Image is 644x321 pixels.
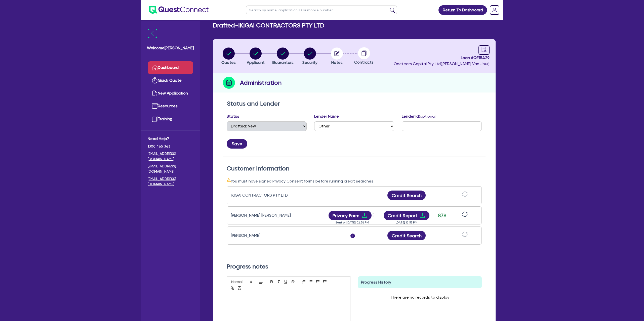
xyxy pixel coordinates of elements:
[272,60,294,65] span: Guarantors
[419,114,436,119] span: (optional)
[488,4,501,17] a: Dropdown toggle
[481,47,487,52] span: audit
[231,192,294,198] div: IKIGAI CONTRACTORS PTY LTD
[227,100,481,107] h2: Status and Lender
[221,60,236,65] span: Quotes
[148,29,157,38] img: icon-menu-close
[436,212,448,219] div: 878
[148,136,193,142] span: Need Help?
[149,6,209,14] img: quest-connect-logo-blue
[302,60,317,65] span: Security
[247,60,265,65] span: Applicant
[461,191,469,200] button: sync
[384,211,430,220] button: Credit Reportdownload
[221,47,236,66] button: Quotes
[419,212,425,218] span: download
[227,263,482,270] h2: Progress notes
[302,47,318,66] button: Security
[227,113,239,119] label: Status
[148,113,193,125] a: Training
[148,61,193,74] a: Dashboard
[372,211,376,220] button: Dropdown toggle
[387,191,426,200] button: Credit Search
[462,211,468,217] span: sync
[231,212,294,218] div: [PERSON_NAME] [PERSON_NAME]
[148,74,193,87] a: Quick Quote
[148,176,193,187] a: [EMAIL_ADDRESS][DOMAIN_NAME]
[462,191,468,197] span: sync
[354,60,374,65] span: Contracts
[246,6,397,14] input: Search by name, application ID or mobile number...
[387,231,426,240] button: Credit Search
[213,22,324,29] h2: Drafted - IKIGAI CONTRACTORS PTY LTD
[152,103,158,109] img: resources
[461,211,469,220] button: sync
[314,113,339,119] label: Lender Name
[227,139,247,149] button: Save
[152,77,158,83] img: quick-quote
[227,165,482,172] h2: Customer Information
[462,232,468,237] span: sync
[227,178,482,184] div: You must have signed Privacy Consent forms before running credit searches
[358,276,482,288] div: Progress History
[272,47,294,66] button: Guarantors
[361,212,368,218] span: download
[384,288,455,306] div: There are no records to display
[331,60,343,65] span: Notes
[394,55,490,61] span: Loan # QF15429
[461,231,469,240] button: sync
[147,45,194,51] span: Welcome [PERSON_NAME]
[223,77,235,89] img: step-icon
[148,164,193,174] a: [EMAIL_ADDRESS][DOMAIN_NAME]
[438,5,487,15] a: Return To Dashboard
[148,144,193,149] span: 1300 465 363
[331,47,343,66] button: Notes
[247,47,265,66] button: Applicant
[394,61,490,66] span: Oneteam Capital Pty Ltd ( [PERSON_NAME] Van Jour )
[231,233,294,239] div: [PERSON_NAME]
[152,90,158,96] img: new-application
[350,234,355,238] span: i
[329,211,372,220] button: Privacy Formdownload
[240,78,281,87] h2: Administration
[148,100,193,113] a: Resources
[371,211,376,219] span: more
[148,151,193,162] a: [EMAIL_ADDRESS][DOMAIN_NAME]
[227,178,231,182] span: warning
[402,113,436,119] label: Lender Id
[152,116,158,122] img: training
[148,87,193,100] a: New Application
